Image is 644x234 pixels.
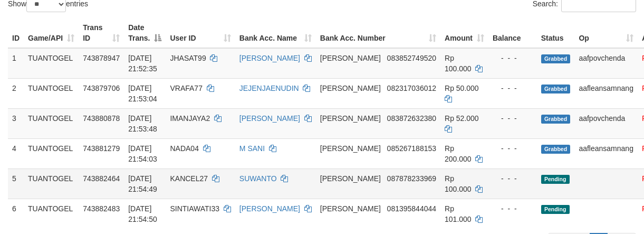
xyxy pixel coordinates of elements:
div: - - - [493,143,533,154]
span: Copy 082317036012 to clipboard [387,84,436,92]
td: TUANTOGEL [24,199,79,229]
span: Copy 087878233969 to clipboard [387,174,436,183]
span: [DATE] 21:53:04 [128,84,157,103]
span: [DATE] 21:53:48 [128,114,157,133]
span: [PERSON_NAME] [320,84,381,92]
span: 743882483 [83,204,120,213]
th: User ID: activate to sort column ascending [166,18,235,48]
span: KANCEL27 [170,174,208,183]
span: Rp 100.000 [445,54,472,73]
td: aafpovchenda [574,48,638,79]
span: Pending [541,175,570,184]
td: 3 [8,108,24,138]
span: Grabbed [541,145,571,154]
th: Balance [488,18,537,48]
span: Rp 100.000 [445,174,472,193]
td: TUANTOGEL [24,138,79,169]
span: [PERSON_NAME] [320,54,381,62]
span: 743879706 [83,84,120,92]
a: [PERSON_NAME] [239,114,300,123]
span: Copy 083872632380 to clipboard [387,114,436,123]
span: JHASAT99 [170,54,206,62]
span: [DATE] 21:52:35 [128,54,157,73]
div: - - - [493,53,533,63]
span: [DATE] 21:54:49 [128,174,157,193]
td: TUANTOGEL [24,48,79,79]
td: TUANTOGEL [24,108,79,138]
th: ID [8,18,24,48]
span: Pending [541,205,570,214]
span: Rp 200.000 [445,144,472,163]
div: - - - [493,113,533,124]
span: 743878947 [83,54,120,62]
span: [PERSON_NAME] [320,114,381,123]
td: 5 [8,169,24,199]
td: TUANTOGEL [24,169,79,199]
a: [PERSON_NAME] [239,204,300,213]
a: M SANI [239,144,265,153]
span: [PERSON_NAME] [320,204,381,213]
span: Grabbed [541,115,571,124]
td: aafleansamnang [574,138,638,169]
th: Amount: activate to sort column ascending [440,18,488,48]
span: [DATE] 21:54:03 [128,144,157,163]
td: aafleansamnang [574,78,638,108]
span: Grabbed [541,54,571,63]
th: Status [537,18,575,48]
span: 743882464 [83,174,120,183]
span: VRAFA77 [170,84,202,92]
td: 1 [8,48,24,79]
span: Rp 52.000 [445,114,479,123]
a: [PERSON_NAME] [239,54,300,62]
span: Copy 083852749520 to clipboard [387,54,436,62]
td: 6 [8,199,24,229]
th: Date Trans.: activate to sort column descending [124,18,166,48]
td: TUANTOGEL [24,78,79,108]
span: 743881279 [83,144,120,153]
span: IMANJAYA2 [170,114,210,123]
span: 743880878 [83,114,120,123]
span: [DATE] 21:54:50 [128,204,157,223]
td: aafpovchenda [574,108,638,138]
span: SINTIAWATI33 [170,204,219,213]
th: Bank Acc. Name: activate to sort column ascending [235,18,316,48]
span: NADA04 [170,144,198,153]
th: Op: activate to sort column ascending [574,18,638,48]
div: - - - [493,203,533,214]
span: Grabbed [541,85,571,93]
span: Rp 50.000 [445,84,479,92]
th: Game/API: activate to sort column ascending [24,18,79,48]
th: Trans ID: activate to sort column ascending [79,18,124,48]
div: - - - [493,83,533,93]
span: Rp 101.000 [445,204,472,223]
span: Copy 085267188153 to clipboard [387,144,436,153]
span: Copy 081395844044 to clipboard [387,204,436,213]
a: SUWANTO [239,174,277,183]
div: - - - [493,173,533,184]
span: [PERSON_NAME] [320,174,381,183]
td: 2 [8,78,24,108]
a: JEJENJAENUDIN [239,84,299,92]
th: Bank Acc. Number: activate to sort column ascending [316,18,440,48]
td: 4 [8,138,24,169]
span: [PERSON_NAME] [320,144,381,153]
